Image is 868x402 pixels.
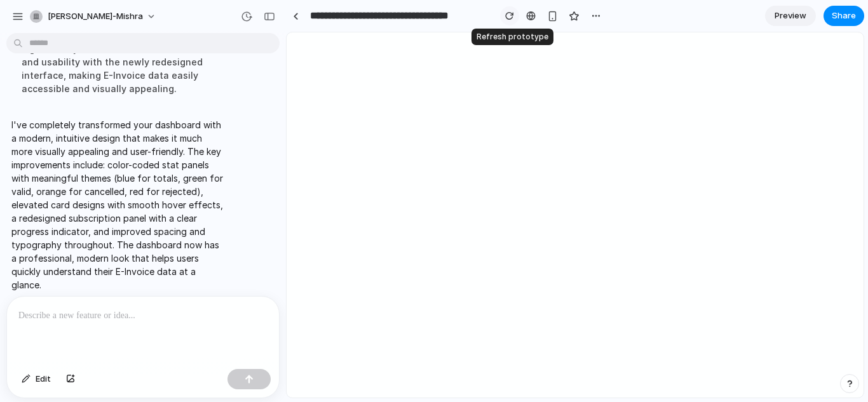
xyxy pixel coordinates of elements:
[832,10,856,22] span: Share
[765,6,816,26] a: Preview
[25,6,163,27] button: [PERSON_NAME]-mishra
[775,10,806,22] span: Preview
[48,10,143,23] span: [PERSON_NAME]-mishra
[36,373,51,385] span: Edit
[11,118,224,291] p: I've completely transformed your dashboard with a modern, intuitive design that makes it much mor...
[824,6,864,26] button: Share
[15,369,57,389] button: Edit
[471,29,553,45] div: Refresh prototype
